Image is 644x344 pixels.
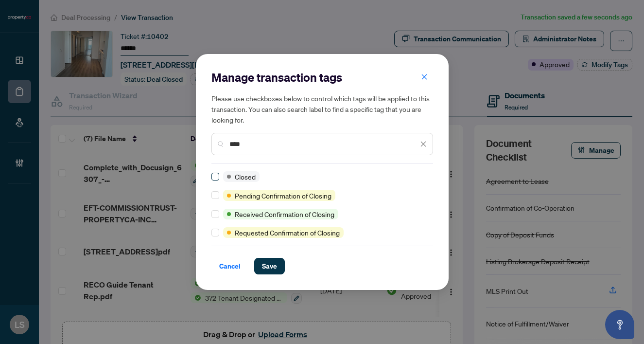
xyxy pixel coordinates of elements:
button: Cancel [211,258,248,274]
h5: Please use checkboxes below to control which tags will be applied to this transaction. You can al... [211,93,433,125]
span: Requested Confirmation of Closing [235,227,340,238]
span: Received Confirmation of Closing [235,209,334,219]
span: Closed [235,171,256,182]
button: Save [254,258,285,274]
span: close [421,73,428,80]
span: Pending Confirmation of Closing [235,190,331,201]
span: close [420,141,427,147]
span: Save [262,258,277,274]
button: Open asap [605,310,634,339]
span: Cancel [219,258,241,274]
h2: Manage transaction tags [211,70,433,85]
